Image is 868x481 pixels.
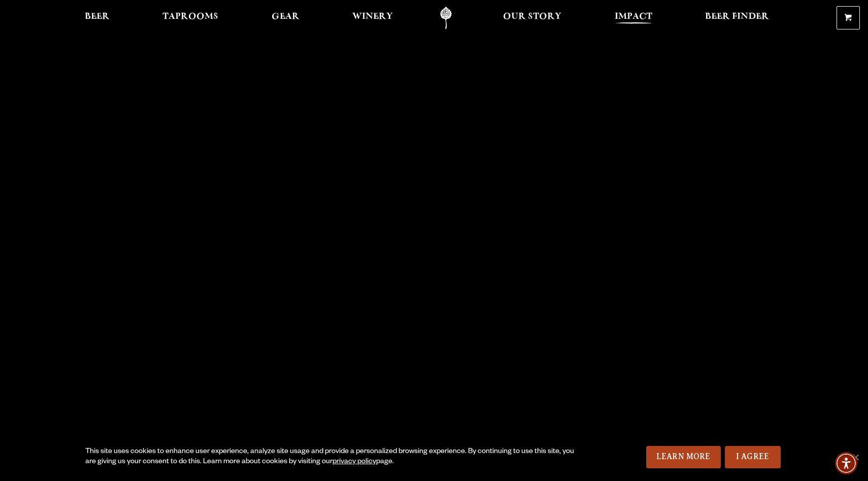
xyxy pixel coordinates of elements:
a: Our Story [496,7,568,29]
a: Learn More [646,446,721,468]
a: Beer Finder [698,7,776,29]
span: Impact [615,13,652,21]
span: Beer Finder [705,13,769,21]
a: I Agree [725,446,781,468]
span: Gear [272,13,299,21]
div: This site uses cookies to enhance user experience, analyze site usage and provide a personalized ... [85,447,576,467]
a: Gear [265,7,306,29]
div: Accessibility Menu [835,452,857,474]
span: Winery [352,13,393,21]
span: Beer [85,13,110,21]
a: privacy policy [332,458,376,466]
a: Impact [608,7,659,29]
a: Winery [346,7,399,29]
a: Odell Home [427,7,465,29]
a: Taprooms [156,7,225,29]
span: Taprooms [162,13,218,21]
a: Beer [78,7,116,29]
span: Our Story [503,13,561,21]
